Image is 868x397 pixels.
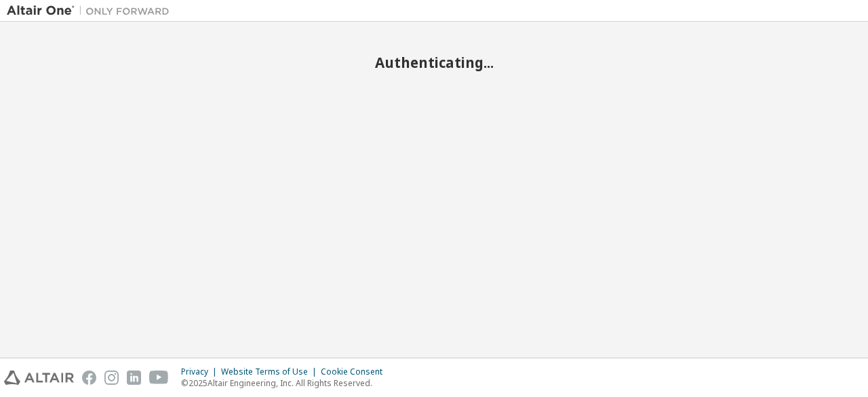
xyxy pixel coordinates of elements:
[181,377,391,389] p: © 2025 Altair Engineering, Inc. All Rights Reserved.
[127,371,141,385] img: linkedin.svg
[7,54,861,71] h2: Authenticating...
[7,4,176,18] img: Altair One
[149,371,169,385] img: youtube.svg
[221,366,321,377] div: Website Terms of Use
[104,371,119,385] img: instagram.svg
[321,366,391,377] div: Cookie Consent
[4,371,74,385] img: altair_logo.svg
[82,371,96,385] img: facebook.svg
[181,366,221,377] div: Privacy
